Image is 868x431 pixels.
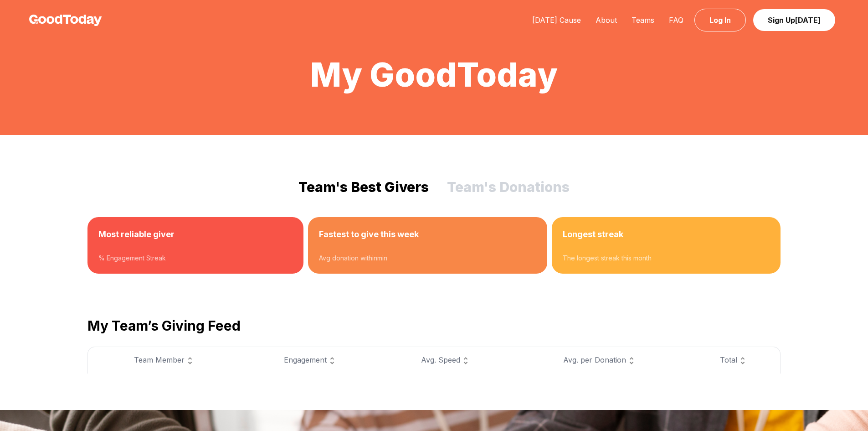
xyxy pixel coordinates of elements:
[523,354,677,366] div: Avg. per Donation
[694,9,746,31] a: Log In
[525,16,588,25] a: [DATE] Cause
[795,16,821,25] span: [DATE]
[87,317,781,334] h2: My Team’s Giving Feed
[98,254,293,263] div: % Engagement Streak
[563,228,770,241] h3: Longest streak
[319,228,537,241] h3: Fastest to give this week
[99,354,231,366] div: Team Member
[29,15,102,26] img: GoodToday
[252,354,370,366] div: Engagement
[624,16,662,25] a: Teams
[391,354,501,366] div: Avg. Speed
[447,179,570,195] button: Team's Donations
[662,16,691,25] a: FAQ
[98,228,293,241] h3: Most reliable giver
[753,9,835,31] a: Sign Up[DATE]
[319,254,537,263] div: Avg donation within min
[588,16,624,25] a: About
[699,354,769,366] div: Total
[563,254,770,263] div: The longest streak this month
[298,179,429,195] button: Team's Best Givers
